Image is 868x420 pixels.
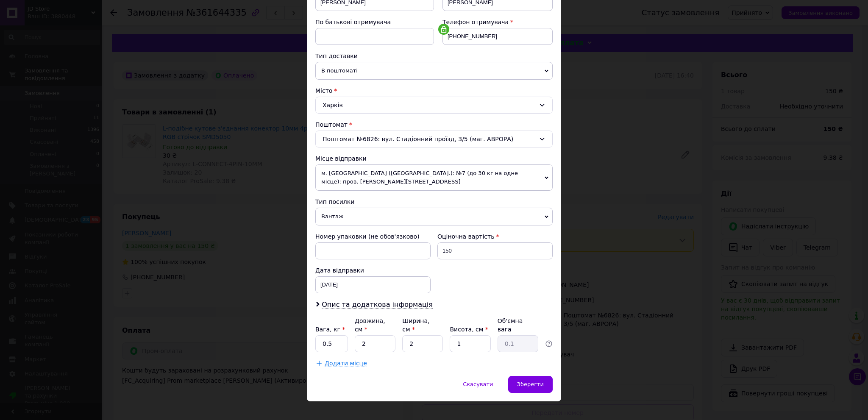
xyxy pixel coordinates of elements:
span: Місце відправки [315,155,367,162]
span: Тип доставки [315,53,358,59]
label: Довжина, см [355,317,385,333]
span: Телефон отримувача [442,19,509,25]
div: Об'ємна вага [498,317,538,334]
span: м. [GEOGRAPHIC_DATA] ([GEOGRAPHIC_DATA].): №7 (до 30 кг на одне місце): пров. [PERSON_NAME][STREE... [315,164,553,191]
span: Скасувати [463,381,493,387]
span: Вантаж [315,208,553,225]
label: Ширина, см [402,317,429,333]
span: По батькові отримувача [315,19,391,25]
div: Дата відправки [315,266,431,275]
div: Оціночна вартість [437,232,553,241]
span: Додати місце [325,360,367,367]
label: Висота, см [450,326,488,333]
div: Поштомат №6826: вул. Стадіонний проїзд, 3/5 (маг. АВРОРА) [315,131,553,147]
span: Тип посилки [315,198,354,205]
div: Місто [315,86,553,95]
span: В поштоматі [315,62,553,80]
div: Поштомат [315,120,553,129]
div: Номер упаковки (не обов'язково) [315,232,431,241]
label: Вага, кг [315,326,345,333]
span: Зберегти [517,381,544,387]
span: Опис та додаткова інформація [322,300,433,309]
input: +380 [442,28,553,45]
div: Харків [315,97,553,114]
